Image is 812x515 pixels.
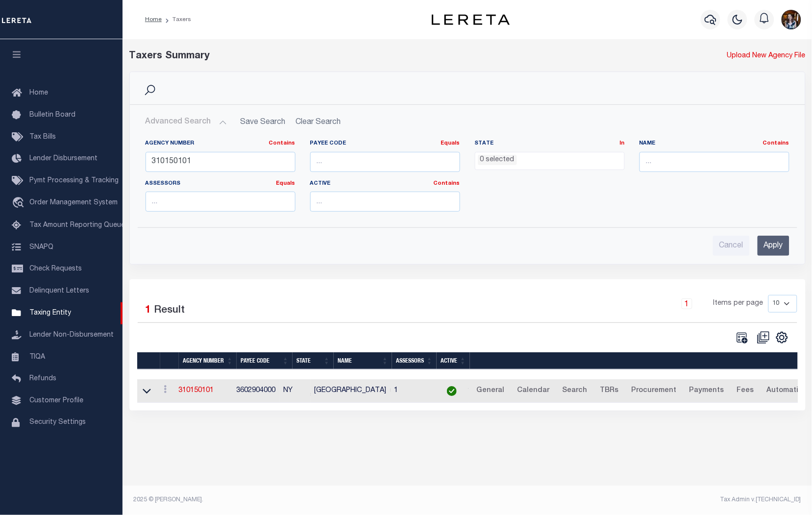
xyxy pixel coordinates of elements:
span: Customer Profile [29,397,83,404]
button: Advanced Search [146,113,227,132]
label: Assessors [146,180,295,188]
span: Tax Bills [29,134,56,141]
span: Check Requests [29,266,82,272]
a: Contains [434,181,460,186]
span: Home [29,90,48,97]
span: Pymt Processing & Tracking [29,177,119,184]
th: Assessors: activate to sort column ascending [392,352,437,369]
span: Refunds [29,375,56,382]
a: Search [558,383,592,399]
i: travel_explore [12,197,27,210]
div: Tax Admin v.[TECHNICAL_ID] [475,495,801,504]
td: 3602904000 [233,379,280,403]
a: Equals [441,141,460,146]
span: Security Settings [29,419,86,426]
span: TIQA [29,353,45,360]
div: Taxers Summary [129,49,633,64]
img: check-icon-green.svg [447,386,457,396]
li: Taxers [162,15,191,24]
div: 2025 © [PERSON_NAME]. [126,495,468,504]
a: Equals [276,181,295,186]
input: ... [310,192,460,212]
td: NY [280,379,311,403]
span: Lender Non-Disbursement [29,332,114,339]
a: Home [145,17,162,23]
span: Order Management System [29,199,118,206]
th: Agency Number: activate to sort column ascending [179,352,237,369]
input: ... [640,152,789,172]
a: General [472,383,509,399]
td: 1 [391,379,435,403]
input: ... [146,192,295,212]
img: logo-dark.svg [432,14,510,25]
a: Payments [685,383,729,399]
span: Lender Disbursement [29,155,98,162]
label: Name [640,140,789,148]
a: Contains [269,141,295,146]
span: Items per page [714,298,763,309]
span: Tax Amount Reporting Queue [29,222,125,229]
span: Taxing Entity [29,310,71,317]
th: Payee Code: activate to sort column ascending [237,352,293,369]
a: 310150101 [179,387,214,394]
input: Apply [758,236,789,256]
label: Result [154,303,185,319]
li: 0 selected [478,155,517,166]
th: Name: activate to sort column ascending [334,352,392,369]
label: Active [310,180,460,188]
a: Automation [763,383,812,399]
td: [GEOGRAPHIC_DATA] [311,379,391,403]
input: Cancel [713,236,750,256]
a: TBRs [596,383,623,399]
a: Procurement [627,383,681,399]
span: Delinquent Letters [29,288,89,294]
input: ... [146,152,295,172]
a: Calendar [513,383,554,399]
span: 1 [146,305,151,316]
a: Upload New Agency File [727,51,806,62]
th: State: activate to sort column ascending [293,352,334,369]
span: SNAPQ [29,244,53,250]
input: ... [310,152,460,172]
a: Contains [763,141,789,146]
th: Active: activate to sort column ascending [437,352,470,369]
a: 1 [682,298,692,309]
a: Fees [733,383,759,399]
label: State [475,140,625,148]
label: Agency Number [146,140,295,148]
span: Bulletin Board [29,112,75,119]
a: In [620,141,625,146]
label: Payee Code [310,140,460,148]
